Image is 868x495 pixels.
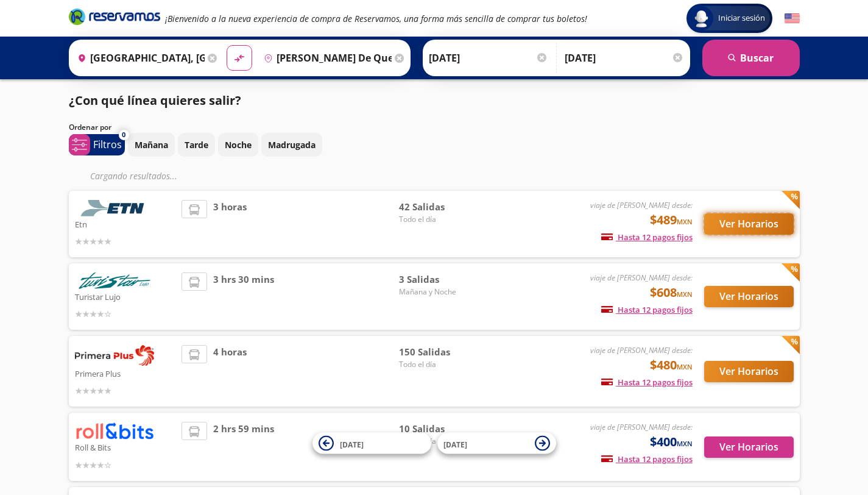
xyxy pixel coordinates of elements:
span: Todo el día [399,214,484,225]
span: 42 Salidas [399,200,484,214]
i: Brand Logo [69,7,160,26]
em: viaje de [PERSON_NAME] desde: [590,422,693,432]
em: viaje de [PERSON_NAME] desde: [590,200,693,210]
span: Hasta 12 pagos fijos [601,304,693,315]
span: $608 [650,283,693,302]
em: viaje de [PERSON_NAME] desde: [590,272,693,283]
span: Hasta 12 pagos fijos [601,232,693,243]
span: Iniciar sesión [713,12,770,24]
span: 150 Salidas [399,345,484,359]
small: MXN [677,439,693,448]
small: MXN [677,290,693,299]
p: Tarde [185,138,208,151]
span: 4 horas [213,345,247,397]
p: Ordenar por [69,122,111,133]
button: Madrugada [261,133,322,157]
button: Tarde [178,133,215,157]
p: ¿Con qué línea quieres salir? [69,91,241,110]
input: Elegir Fecha [429,43,548,73]
em: Cargando resultados ... [90,170,177,182]
p: Filtros [93,137,122,152]
p: Mañana [135,138,168,151]
span: 3 Salidas [399,272,484,287]
span: 3 hrs 30 mins [213,272,274,321]
span: Todo el día [399,359,484,370]
em: ¡Bienvenido a la nueva experiencia de compra de Reservamos, una forma más sencilla de comprar tus... [165,13,587,24]
em: viaje de [PERSON_NAME] desde: [590,345,693,355]
button: Buscar [702,40,800,76]
button: Mañana [128,133,175,157]
span: 2 hrs 59 mins [213,422,274,471]
span: Hasta 12 pagos fijos [601,454,693,465]
button: Ver Horarios [704,213,794,235]
span: 0 [122,130,125,140]
button: Noche [218,133,258,157]
button: [DATE] [437,433,556,454]
button: Ver Horarios [704,361,794,382]
p: Roll & Bits [75,440,176,454]
input: Buscar Origen [72,43,205,73]
p: Noche [225,138,252,151]
span: $400 [650,433,693,451]
input: Opcional [565,43,684,73]
p: Turistar Lujo [75,289,176,304]
button: English [785,11,800,26]
button: Ver Horarios [704,286,794,307]
small: MXN [677,362,693,371]
span: $480 [650,356,693,374]
img: Roll & Bits [75,422,154,440]
button: 0Filtros [69,134,125,155]
p: Etn [75,216,176,231]
span: [DATE] [340,439,364,449]
span: [DATE] [443,439,467,449]
p: Madrugada [268,138,316,151]
span: 3 horas [213,200,247,248]
input: Buscar Destino [259,43,392,73]
img: Etn [75,200,154,216]
span: 10 Salidas [399,422,484,436]
img: Primera Plus [75,345,154,366]
img: Turistar Lujo [75,272,154,289]
a: Brand Logo [69,7,160,29]
p: Primera Plus [75,366,176,380]
button: Ver Horarios [704,436,794,458]
span: Mañana y Noche [399,287,484,297]
small: MXN [677,217,693,226]
button: [DATE] [312,433,431,454]
span: Hasta 12 pagos fijos [601,377,693,388]
span: $489 [650,211,693,229]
